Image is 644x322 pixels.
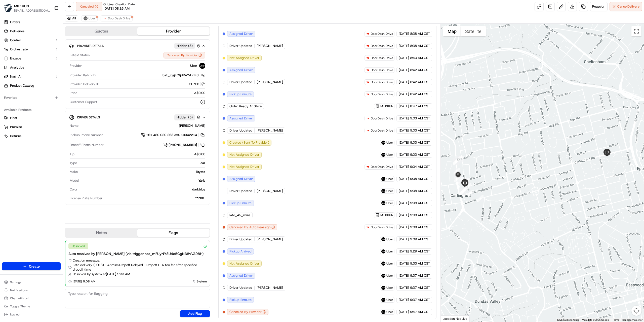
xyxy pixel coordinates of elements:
[2,73,61,81] button: Nash AI
[399,249,409,254] span: [DATE]
[399,68,409,72] span: [DATE]
[65,15,78,21] button: All
[229,249,252,254] span: Pickup Arrived
[10,296,28,300] span: Chat with us!
[386,249,393,253] span: Uber
[2,54,61,62] button: Engage
[610,2,642,11] button: CancelDelivery
[410,56,430,60] span: 8:40 AM CST
[257,80,283,84] span: [PERSON_NAME]
[10,65,24,70] span: Analytics
[477,195,484,202] div: 2
[229,92,252,96] span: Pickup Enroute
[463,178,470,184] div: 5
[457,156,464,162] div: 6
[381,310,385,314] img: uber-new-logo.jpeg
[386,153,393,157] span: Uber
[229,285,252,290] span: Driver Updated
[164,142,205,148] a: [PHONE_NUMBER]
[371,80,393,84] span: DoorDash Drive
[461,26,486,36] button: Show satellite imagery
[459,188,466,195] div: 11
[366,128,370,133] img: doordash_logo_v2.png
[410,225,430,230] span: 9:08 AM CST
[454,168,460,174] div: 15
[386,201,393,205] span: Uber
[410,68,430,72] span: 8:42 AM CST
[70,152,74,156] span: Tip
[89,16,95,20] span: Uber
[73,263,207,272] span: Late delivery (LOLS) - 45mins | Dropoff Delayed - Dropoff ETA too far after specified dropoff time
[459,188,465,195] div: 10
[2,262,61,270] button: Create
[410,310,430,314] span: 9:47 AM CST
[77,115,100,119] span: Driver Details
[2,106,61,114] div: Available Products
[366,68,370,72] img: doordash_logo_v2.png
[366,225,370,229] img: doordash_logo_v2.png
[399,273,409,278] span: [DATE]
[73,279,95,283] span: [DATE] 9:08 AM
[399,56,409,60] span: [DATE]
[79,187,205,192] div: darkblue
[386,141,393,145] span: Uber
[229,104,262,109] span: Order Ready At Store
[2,279,61,286] button: Settings
[410,92,430,96] span: 8:42 AM CST
[29,264,40,269] span: Create
[10,116,17,120] span: Fleet
[590,2,608,11] button: Reassign
[177,44,193,48] span: Hidden ( 3 )
[177,115,193,120] span: Hidden ( 5 )
[4,134,59,138] a: Returns
[381,177,385,181] img: uber-new-logo.jpeg
[10,312,20,316] span: Log out
[2,63,61,72] a: Analytics
[257,189,283,193] span: [PERSON_NAME]
[10,83,34,88] span: Product Catalog
[79,161,205,165] div: car
[381,249,385,253] img: uber-new-logo.jpeg
[76,152,205,156] div: A$0.00
[381,274,385,278] img: uber-new-logo.jpeg
[65,27,137,35] button: Quotes
[103,6,130,11] span: [DATE] 08:16 AM
[410,298,430,302] span: 9:37 AM CST
[380,104,393,108] span: MILKRUN
[14,9,50,13] button: [EMAIL_ADDRESS][DOMAIN_NAME]
[442,315,459,322] a: Open this area in Google Maps (opens a new window)
[386,298,393,302] span: Uber
[443,26,461,36] button: Show street map
[163,73,205,78] span: bat_lgsjLCtjUDuYaExiP8FTfg
[2,132,61,140] button: Returns
[399,310,409,314] span: [DATE]
[410,285,430,290] span: 9:37 AM CST
[257,285,283,290] span: [PERSON_NAME]
[194,91,205,95] span: A$0.00
[410,44,430,48] span: 8:38 AM CST
[371,225,393,229] span: DoorDash Drive
[76,2,102,11] div: Canceled
[4,4,12,12] img: MILKRUN
[2,27,61,35] a: Deliveries
[399,152,409,157] span: [DATE]
[410,31,430,36] span: 8:38 AM CST
[70,100,97,104] span: Customer Support
[70,161,77,165] span: Type
[141,132,205,138] a: +61 480 020 263 ext. 19342214
[70,143,104,147] span: Dropoff Phone Number
[371,56,393,60] span: DoorDash Drive
[10,29,24,34] span: Deliveries
[174,43,202,49] button: Hidden (3)
[399,92,409,96] span: [DATE]
[10,38,21,43] span: Control
[164,52,205,58] button: Canceled By Provider
[229,189,252,193] span: Driver Updated
[381,262,385,266] img: uber-new-logo.jpeg
[70,73,96,78] span: Provider Batch ID
[399,298,409,302] span: [DATE]
[68,243,88,249] div: Resolved
[2,123,61,131] button: Promise
[257,44,283,48] span: [PERSON_NAME]
[371,165,393,169] span: DoorDash Drive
